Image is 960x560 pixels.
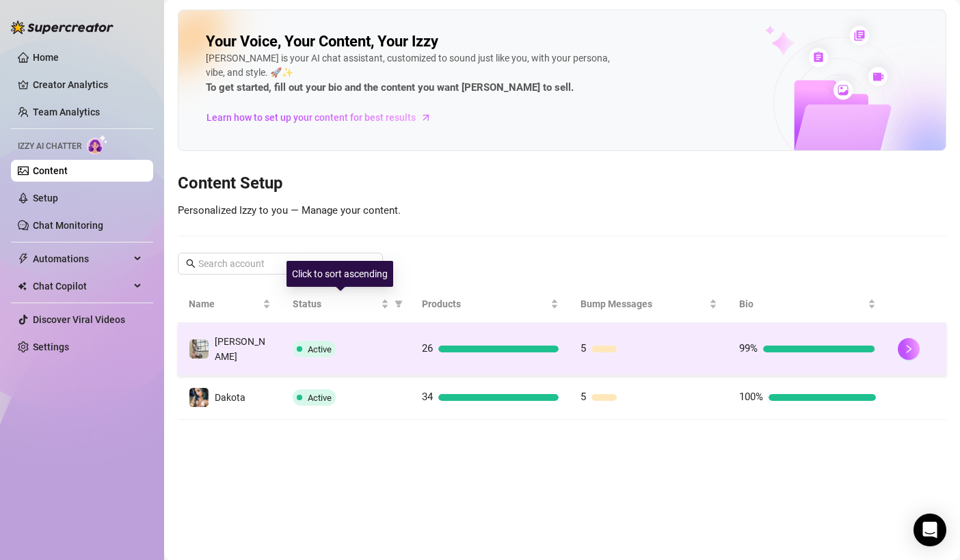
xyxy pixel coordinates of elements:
h2: Your Voice, Your Content, Your Izzy [206,32,438,51]
div: [PERSON_NAME] is your AI chat assistant, customized to sound just like you, with your persona, vi... [206,51,616,96]
span: Bump Messages [581,296,706,311]
a: Team Analytics [33,107,100,117]
span: Name [189,296,260,311]
th: Status [282,285,411,323]
span: Products [422,296,548,311]
a: Settings [33,341,69,352]
img: Chat Copilot [18,281,27,291]
span: Personalized Izzy to you — Manage your content. [178,204,401,216]
span: Bio [739,296,865,311]
a: Setup [33,193,58,204]
th: Bio [728,285,887,323]
div: Open Intercom Messenger [914,514,946,546]
span: 34 [422,391,433,403]
a: Learn how to set up your content for best results [206,107,442,128]
img: logo-BBDzfeDw.svg [11,20,114,34]
div: Click to sort ascending [286,261,393,287]
span: Automations [33,248,130,270]
span: arrow-right [419,111,433,124]
span: Active [308,344,332,354]
span: 99% [739,342,758,354]
th: Bump Messages [570,285,728,323]
span: filter [395,300,403,308]
span: search [186,259,196,268]
span: right [904,344,914,354]
a: Home [33,52,59,63]
span: [PERSON_NAME] [215,336,265,362]
span: Status [293,296,378,311]
img: Erika [189,339,209,359]
span: 5 [581,342,586,354]
th: Name [178,285,282,323]
input: Search account [198,256,364,271]
img: AI Chatter [87,135,108,154]
span: thunderbolt [18,253,29,264]
img: ai-chatter-content-library-cLFOSyPT.png [734,11,946,150]
span: Learn how to set up your content for best results [206,110,416,125]
th: Products [411,285,570,323]
strong: To get started, fill out your bio and the content you want [PERSON_NAME] to sell. [206,81,574,94]
span: Izzy AI Chatter [18,140,81,153]
a: Chat Monitoring [33,220,103,231]
button: right [898,338,920,360]
a: Content [33,165,68,176]
span: Dakota [215,392,245,403]
h3: Content Setup [178,173,946,195]
span: 26 [422,342,433,354]
span: 100% [739,391,763,403]
span: Chat Copilot [33,275,130,297]
a: Discover Viral Videos [33,314,125,325]
span: Active [308,393,332,403]
img: Dakota [189,388,209,407]
a: Creator Analytics [33,74,142,96]
span: filter [392,294,405,314]
span: 5 [581,391,586,403]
